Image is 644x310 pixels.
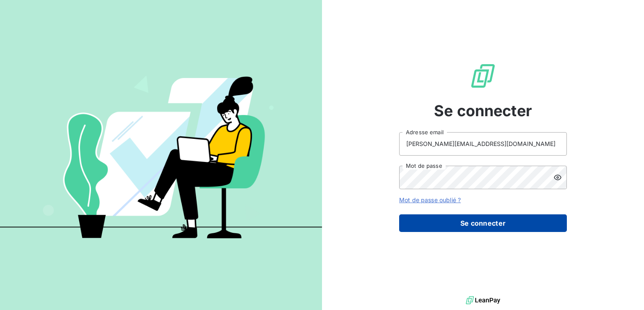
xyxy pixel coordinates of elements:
img: Logo LeanPay [470,63,496,89]
img: logo [466,294,500,307]
span: Se connecter [434,99,532,122]
button: Se connecter [399,214,567,232]
input: placeholder [399,132,567,156]
a: Mot de passe oublié ? [399,196,461,203]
